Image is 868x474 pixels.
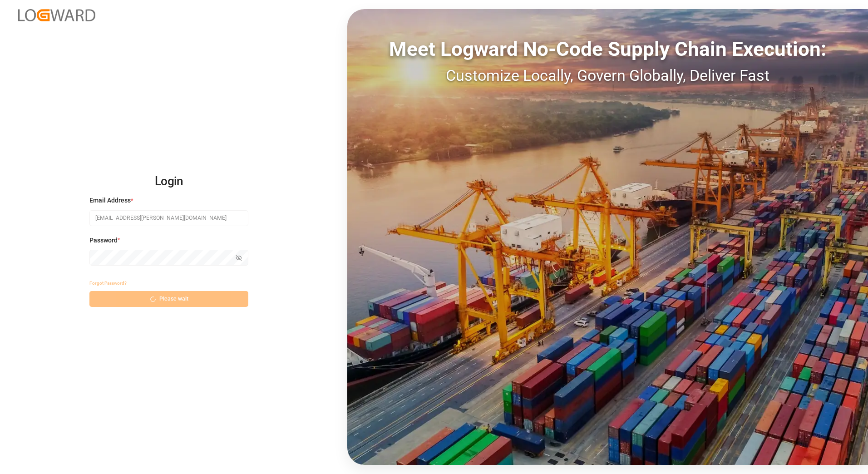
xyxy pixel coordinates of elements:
[89,236,118,245] span: Password
[89,167,248,196] h2: Login
[347,34,868,64] div: Meet Logward No-Code Supply Chain Execution:
[18,9,95,21] img: Logward_new_orange.png
[89,210,248,226] input: Enter your email
[347,64,868,87] div: Customize Locally, Govern Globally, Deliver Fast
[89,196,131,205] span: Email Address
